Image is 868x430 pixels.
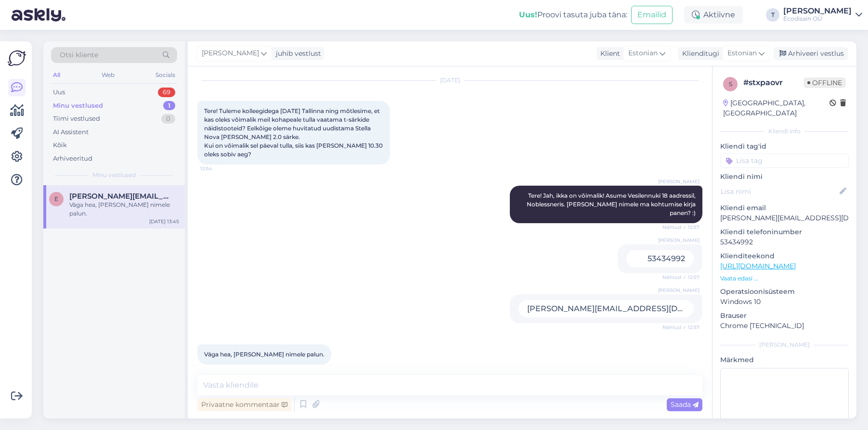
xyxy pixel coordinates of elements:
[53,101,103,111] div: Minu vestlused
[272,49,321,59] div: juhib vestlust
[202,48,259,59] span: [PERSON_NAME]
[53,140,67,150] div: Kõik
[774,47,848,60] div: Arhiveeri vestlus
[53,114,100,124] div: Tiimi vestlused
[197,76,702,85] div: [DATE]
[69,192,169,201] span: elsbeth.heinaste@spordimuuseum.ee
[100,69,117,81] div: Web
[51,69,62,81] div: All
[720,321,849,331] p: Chrome [TECHNICAL_ID]
[8,49,26,67] img: Askly Logo
[721,186,838,197] input: Lisa nimi
[720,213,849,223] p: [PERSON_NAME][EMAIL_ADDRESS][DOMAIN_NAME]
[200,165,236,172] span: 12:54
[662,274,700,281] span: Nähtud ✓ 12:57
[527,192,697,216] span: Tere! Jah, ikka on võimalik! Asume Vesilennuki 18 aadressil, Noblessneris. [PERSON_NAME] nimele m...
[197,398,291,411] div: Privaatne kommentaar
[200,365,236,372] span: 13:45
[658,287,700,294] span: [PERSON_NAME]
[678,49,719,59] div: Klienditugi
[720,227,849,237] p: Kliendi telefoninumber
[720,141,849,152] p: Kliendi tag'id
[720,172,849,182] p: Kliendi nimi
[803,77,846,88] span: Offline
[204,107,384,158] span: Tere! Tuleme kolleegidega [DATE] Tallinna ning mõtlesime, et kas oleks võimalik meil kohapeale tu...
[54,195,58,202] span: e
[519,9,627,21] div: Proovi tasuta juba täna:
[53,154,92,164] div: Arhiveeritud
[628,48,658,59] span: Estonian
[161,114,175,124] div: 0
[671,400,699,409] span: Saada
[662,224,700,231] span: Nähtud ✓ 12:57
[69,201,179,218] div: Väga hea, [PERSON_NAME] nimele palun.
[720,251,849,261] p: Klienditeekond
[53,88,65,97] div: Uus
[723,98,829,118] div: [GEOGRAPHIC_DATA], [GEOGRAPHIC_DATA]
[163,101,175,111] div: 1
[720,274,849,283] p: Vaata edasi ...
[720,341,849,349] div: [PERSON_NAME]
[766,8,779,22] div: T
[729,80,732,88] span: s
[783,7,862,23] a: [PERSON_NAME]Ecodisain OÜ
[658,237,700,244] span: [PERSON_NAME]
[720,237,849,247] p: 53434992
[154,69,177,81] div: Socials
[631,6,673,24] button: Emailid
[720,203,849,213] p: Kliendi email
[60,50,98,60] span: Otsi kliente
[596,49,620,59] div: Klient
[720,311,849,321] p: Brauser
[53,127,89,137] div: AI Assistent
[720,262,796,270] a: [URL][DOMAIN_NAME]
[783,7,852,15] div: [PERSON_NAME]
[149,218,179,225] div: [DATE] 13:45
[158,88,175,97] div: 69
[658,178,700,185] span: [PERSON_NAME]
[684,6,743,24] div: Aktiivne
[720,297,849,307] p: Windows 10
[92,171,136,179] span: Minu vestlused
[519,10,537,19] b: Uus!
[662,324,700,331] span: Nähtud ✓ 12:57
[743,77,803,89] div: # stxpaovr
[518,300,694,317] div: [PERSON_NAME][EMAIL_ADDRESS][DOMAIN_NAME]
[720,127,849,136] div: Kliendi info
[720,355,849,365] p: Märkmed
[783,15,852,23] div: Ecodisain OÜ
[720,153,849,168] input: Lisa tag
[626,250,694,267] div: 53434992
[204,351,324,358] span: Väga hea, [PERSON_NAME] nimele palun.
[720,287,849,297] p: Operatsioonisüsteem
[727,48,757,59] span: Estonian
